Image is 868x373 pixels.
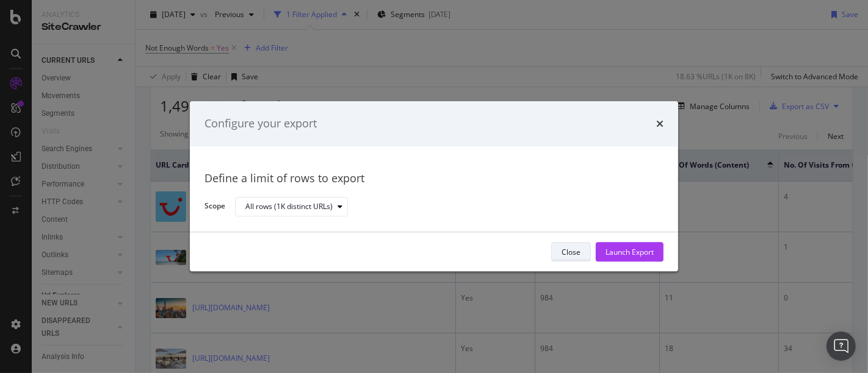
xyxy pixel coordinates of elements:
button: Launch Export [596,243,664,262]
div: All rows (1K distinct URLs) [245,203,333,210]
button: All rows (1K distinct URLs) [235,197,348,216]
div: Define a limit of rows to export [204,171,664,187]
button: Close [551,243,591,262]
label: Scope [204,201,225,215]
div: modal [190,101,678,271]
div: Launch Export [606,247,654,257]
div: Configure your export [204,116,317,132]
div: Close [562,247,580,257]
div: Open Intercom Messenger [826,332,856,361]
div: times [656,116,664,132]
